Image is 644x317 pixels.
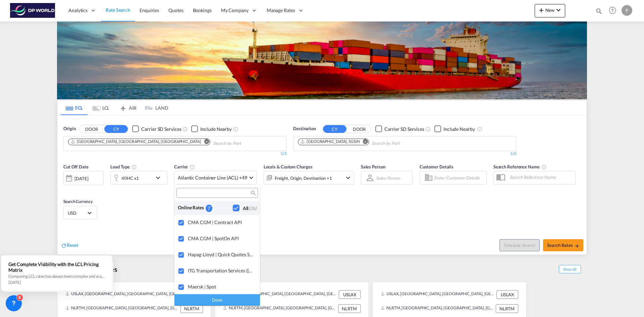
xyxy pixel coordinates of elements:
div: ITG Transportation Services (US) | API [188,268,255,273]
div: CMA CGM | SpotOn API [188,235,255,241]
div: All [243,205,257,212]
div: Online Rates [178,204,206,211]
span: (26) [249,205,257,211]
div: Done [174,294,260,306]
div: Maersk | Spot [188,284,255,289]
div: 7 [206,205,212,212]
md-icon: icon-magnify [250,191,255,196]
div: CMA CGM | Contract API [188,219,255,225]
md-checkbox: Checkbox No Ink [233,204,257,211]
div: Hapag-Lloyd | Quick Quotes Spot [188,252,255,257]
